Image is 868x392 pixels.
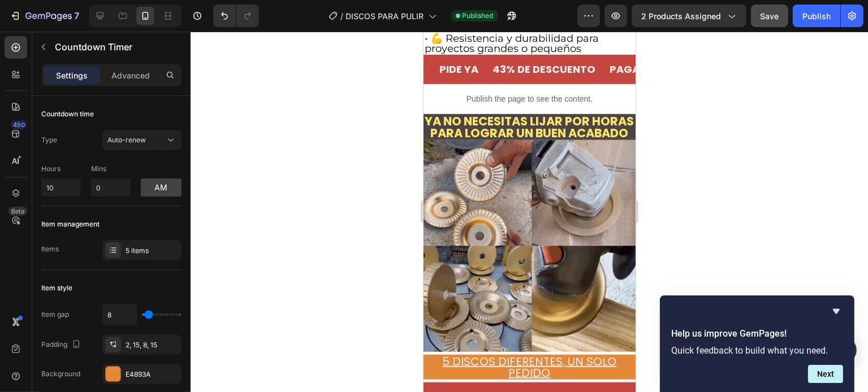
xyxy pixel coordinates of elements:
p: PAGA AL RECIBIR [186,29,273,47]
p: Hours [41,164,81,174]
p: Quick feedback to build what you need. [671,345,843,356]
span: / [341,10,344,22]
button: Auto-renew [102,130,182,150]
p: OFERTA POR TIEMPO LIMITADO [197,356,356,374]
button: Save [751,5,788,27]
p: Mins [91,164,131,174]
p: Ya no necesitas lijar por horas para lograr un buen acabado [1,84,211,107]
div: 450 [11,120,27,129]
button: Next question [808,365,843,383]
button: 2 products assigned [632,5,746,27]
p: OFERTA POR TIEMPO LIMITADO [2,356,161,374]
div: Help us improve GemPages! [671,304,843,383]
span: 2 products assigned [641,10,721,22]
p: 7 [74,9,79,23]
button: Publish [793,5,840,27]
span: Auto-renew [107,136,146,144]
span: DISCOS PARA PULIR [346,10,424,22]
div: Background [41,369,80,379]
button: am [141,178,182,197]
div: Item management [41,219,100,229]
p: Advanced [111,69,150,81]
span: Save [761,11,779,21]
div: 2, 15, 8, 15 [126,340,179,350]
div: Countdown time [41,109,94,119]
p: Countdown Timer [55,40,177,54]
input: Auto [103,304,137,325]
p: Settings [56,69,88,81]
button: Hide survey [830,304,843,318]
div: Item gap [41,310,69,320]
div: Publish [802,10,831,22]
div: Items [41,244,59,254]
div: Beta [8,207,27,216]
div: Undo/Redo [213,5,259,27]
div: 5 items [126,246,179,256]
iframe: Design area [424,32,636,392]
div: Padding [41,337,83,352]
span: Published [463,11,494,21]
div: E4893A [126,369,179,380]
button: 7 [5,5,84,27]
div: Item style [41,283,72,293]
div: Type [41,135,57,145]
p: 5 Discos diferentes, un solo pedido [1,324,211,347]
h2: Help us improve GemPages! [671,327,843,341]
